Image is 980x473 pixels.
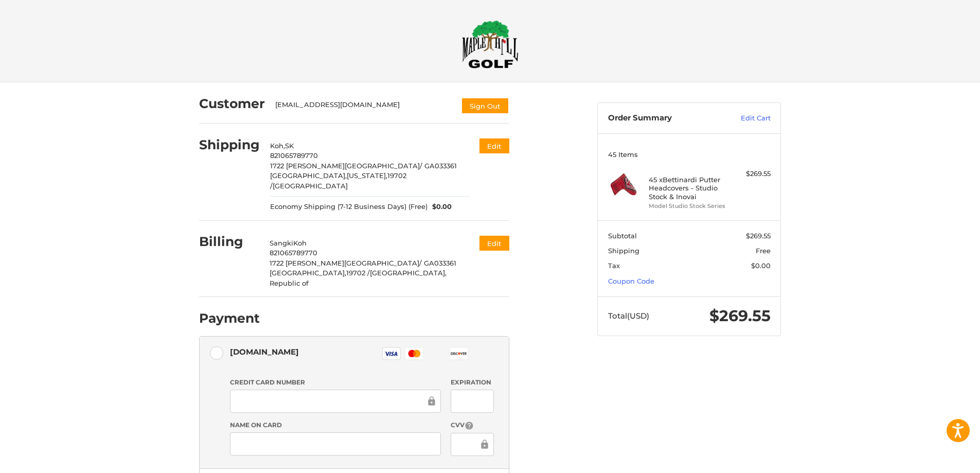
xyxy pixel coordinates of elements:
[199,137,260,153] h2: Shipping
[479,236,509,251] button: Edit
[270,269,447,287] span: [GEOGRAPHIC_DATA], Republic of
[756,247,771,255] span: Free
[230,378,441,387] label: Credit Card Number
[419,259,456,267] span: / GA033361
[709,306,771,325] span: $269.55
[461,97,509,114] button: Sign Out
[270,162,420,170] span: 1722 [PERSON_NAME][GEOGRAPHIC_DATA]
[608,150,771,159] h3: 45 Items
[451,421,493,430] label: CVV
[270,259,419,267] span: 1722 [PERSON_NAME][GEOGRAPHIC_DATA]
[273,182,348,190] span: [GEOGRAPHIC_DATA]
[347,171,387,180] span: [US_STATE],
[293,239,307,247] span: Koh
[270,171,406,190] span: 19702 /
[719,113,771,124] a: Edit Cart
[451,378,493,387] label: Expiration
[230,421,441,430] label: Name on Card
[608,113,719,124] h3: Order Summary
[270,151,318,160] span: 821065789770
[608,247,639,255] span: Shipping
[479,138,509,153] button: Edit
[199,96,265,112] h2: Customer
[285,142,294,150] span: SK
[730,169,771,179] div: $269.55
[462,20,519,68] img: Maple Hill Golf
[230,343,299,360] div: [DOMAIN_NAME]
[751,261,771,270] span: $0.00
[608,277,654,285] a: Coupon Code
[746,232,771,240] span: $269.55
[649,202,727,211] li: Model Studio Stock Series
[608,311,649,321] span: Total (USD)
[346,269,370,277] span: 19702 /
[608,261,620,270] span: Tax
[427,202,452,212] span: $0.00
[270,249,317,257] span: 821065789770
[270,269,346,277] span: [GEOGRAPHIC_DATA],
[649,176,727,201] h4: 45 x Bettinardi Putter Headcovers - Studio Stock & Inovai
[608,232,637,240] span: Subtotal
[270,142,285,150] span: Koh,
[199,234,259,250] h2: Billing
[270,171,347,180] span: [GEOGRAPHIC_DATA],
[275,100,451,114] div: [EMAIL_ADDRESS][DOMAIN_NAME]
[270,239,293,247] span: Sangki
[199,310,260,326] h2: Payment
[420,162,457,170] span: / GA033361
[270,202,427,212] span: Economy Shipping (7-12 Business Days) (Free)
